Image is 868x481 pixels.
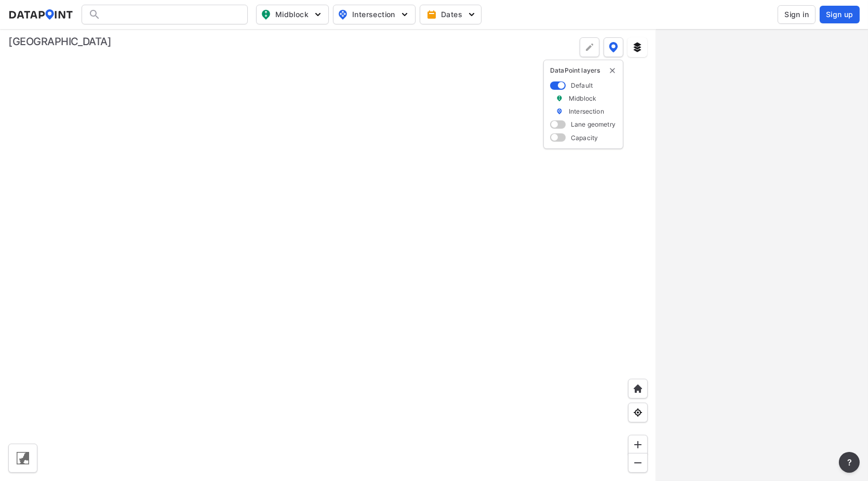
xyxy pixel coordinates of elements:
[628,379,648,398] div: Home
[313,9,323,20] img: 5YPKRKmlfpI5mqlR8AD95paCi+0kK1fRFDJSaMmawlwaeJcJwk9O2fotCW5ve9gAAAAASUVORK5CYII=
[571,81,593,90] label: Default
[633,458,643,468] img: MAAAAAElFTkSuQmCC
[338,8,409,21] span: Intersection
[399,9,410,20] img: 5YPKRKmlfpI5mqlR8AD95paCi+0kK1fRFDJSaMmawlwaeJcJwk9O2fotCW5ve9gAAAAASUVORK5CYII=
[420,5,482,24] button: Dates
[608,66,617,75] button: delete
[608,66,617,75] img: close-external-leyer.3061a1c7.svg
[784,9,809,20] span: Sign in
[556,94,563,103] img: marker_Midblock.5ba75e30.svg
[550,66,617,75] p: DataPoint layers
[627,37,647,57] button: External layers
[778,5,816,24] button: Sign in
[628,435,648,455] div: Zoom in
[628,453,648,473] div: Zoom out
[569,94,596,103] label: Midblock
[776,5,818,24] a: Sign in
[8,444,37,473] div: Toggle basemap
[609,42,618,52] img: data-point-layers.37681fc9.svg
[818,6,860,23] a: Sign up
[429,9,475,20] span: Dates
[826,9,853,20] span: Sign up
[839,452,860,473] button: more
[556,107,563,116] img: marker_Intersection.6861001b.svg
[633,383,643,394] img: +XpAUvaXAN7GudzAAAAAElFTkSuQmCC
[261,8,322,21] span: Midblock
[333,5,416,24] button: Intersection
[426,9,437,20] img: calendar-gold.39a51dde.svg
[604,37,623,57] button: DataPoint layers
[571,120,616,129] label: Lane geometry
[845,456,853,469] span: ?
[256,5,329,24] button: Midblock
[628,403,648,422] div: View my location
[633,439,643,450] img: ZvzfEJKXnyWIrJytrsY285QMwk63cM6Drc+sIAAAAASUVORK5CYII=
[571,133,598,142] label: Capacity
[8,34,111,49] div: [GEOGRAPHIC_DATA]
[337,8,349,21] img: map_pin_int.54838e6b.svg
[632,42,643,52] img: layers.ee07997e.svg
[820,6,860,23] button: Sign up
[8,9,73,20] img: dataPointLogo.9353c09d.svg
[580,37,599,57] div: Polygon tool
[260,8,272,21] img: map_pin_mid.602f9df1.svg
[466,9,477,20] img: 5YPKRKmlfpI5mqlR8AD95paCi+0kK1fRFDJSaMmawlwaeJcJwk9O2fotCW5ve9gAAAAASUVORK5CYII=
[633,407,643,418] img: zeq5HYn9AnE9l6UmnFLPAAAAAElFTkSuQmCC
[569,107,604,116] label: Intersection
[584,42,595,52] img: +Dz8AAAAASUVORK5CYII=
